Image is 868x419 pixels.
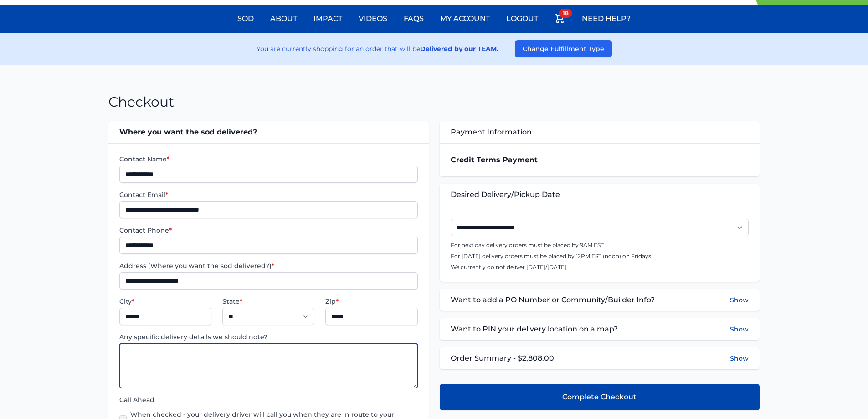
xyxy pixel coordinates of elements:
a: My Account [435,8,495,30]
span: Complete Checkout [562,392,637,403]
label: Address (Where you want the sod delivered?) [119,261,417,270]
span: Order Summary - $2,808.00 [451,353,554,364]
button: Show [730,324,749,335]
label: Any specific delivery details we should note? [119,332,417,341]
a: 18 [549,8,571,33]
label: City [119,297,211,306]
label: Zip [325,297,417,306]
a: Sod [232,8,259,30]
span: 18 [559,9,572,18]
div: Payment Information [440,121,760,143]
a: Impact [308,8,348,30]
button: Show [730,354,749,363]
p: For [DATE] delivery orders must be placed by 12PM EST (noon) on Fridays. [451,253,749,260]
label: Contact Email [119,190,417,199]
a: FAQs [398,8,429,30]
span: Want to add a PO Number or Community/Builder Info? [451,295,655,305]
strong: Credit Terms Payment [451,155,538,164]
a: Videos [353,8,393,30]
div: Desired Delivery/Pickup Date [440,184,760,206]
p: For next day delivery orders must be placed by 9AM EST [451,242,749,249]
button: Show [730,295,749,305]
h1: Checkout [108,94,174,110]
label: Contact Phone [119,226,417,235]
a: Need Help? [576,8,636,30]
div: Where you want the sod delivered? [108,121,428,143]
label: Call Ahead [119,395,417,404]
p: We currently do not deliver [DATE]/[DATE] [451,264,749,271]
a: About [265,8,303,30]
label: Contact Name [119,155,417,164]
span: Want to PIN your delivery location on a map? [451,324,618,335]
button: Complete Checkout [440,384,760,410]
strong: Delivered by our TEAM. [420,45,498,53]
a: Logout [501,8,544,30]
button: Change Fulfillment Type [515,40,612,57]
label: State [222,297,314,306]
